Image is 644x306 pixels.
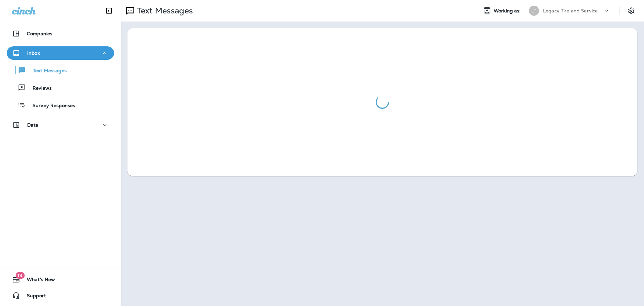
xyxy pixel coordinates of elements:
[625,5,637,17] button: Settings
[7,46,114,60] button: Inbox
[26,85,52,92] p: Reviews
[27,50,40,56] p: Inbox
[26,103,75,109] p: Survey Responses
[7,27,114,40] button: Companies
[27,122,39,128] p: Data
[7,118,114,132] button: Data
[27,31,52,36] p: Companies
[7,98,114,112] button: Survey Responses
[7,273,114,286] button: 19What's New
[543,8,598,13] p: Legacy Tire and Service
[7,63,114,77] button: Text Messages
[20,293,46,301] span: Support
[494,8,522,14] span: Working as:
[20,277,55,285] span: What's New
[7,289,114,302] button: Support
[100,4,118,17] button: Collapse Sidebar
[26,68,67,74] p: Text Messages
[529,6,539,16] div: LT
[134,6,193,16] p: Text Messages
[7,81,114,95] button: Reviews
[15,272,24,279] span: 19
